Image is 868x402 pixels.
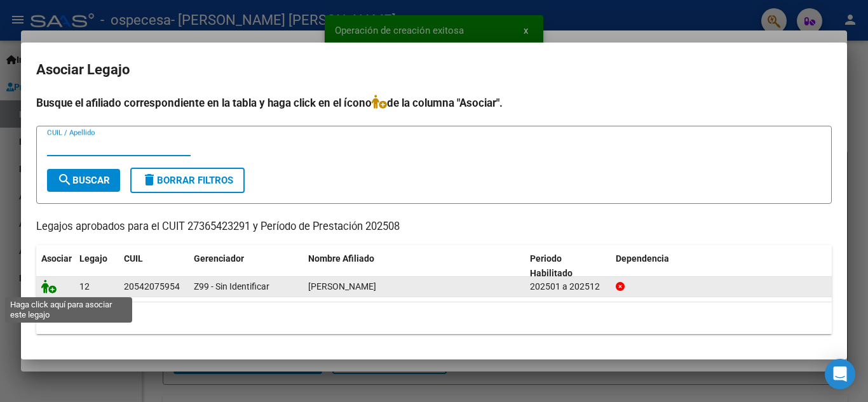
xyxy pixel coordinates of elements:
[130,168,245,193] button: Borrar Filtros
[124,253,143,264] span: CUIL
[119,245,189,287] datatable-header-cell: CUIL
[616,253,669,264] span: Dependencia
[36,219,832,235] p: Legajos aprobados para el CUIT 27365423291 y Período de Prestación 202508
[308,253,374,264] span: Nombre Afiliado
[825,359,855,389] div: Open Intercom Messenger
[79,281,90,291] span: 12
[525,245,611,287] datatable-header-cell: Periodo Habilitado
[57,172,72,187] mat-icon: search
[57,175,110,186] span: Buscar
[189,245,303,287] datatable-header-cell: Gerenciador
[194,281,269,291] span: Z99 - Sin Identificar
[74,245,119,287] datatable-header-cell: Legajo
[36,95,832,111] h4: Busque el afiliado correspondiente en la tabla y haga click en el ícono de la columna "Asociar".
[79,253,107,264] span: Legajo
[530,279,606,294] div: 202501 a 202512
[41,253,72,264] span: Asociar
[124,279,180,294] div: 20542075954
[530,253,573,278] span: Periodo Habilitado
[611,245,832,287] datatable-header-cell: Dependencia
[47,169,120,192] button: Buscar
[36,302,832,334] div: 1 registros
[308,281,376,291] span: GUILLEN SANTINO ISMAEL
[142,175,233,186] span: Borrar Filtros
[36,245,74,287] datatable-header-cell: Asociar
[194,253,244,264] span: Gerenciador
[142,172,157,187] mat-icon: delete
[36,58,832,82] h2: Asociar Legajo
[303,245,525,287] datatable-header-cell: Nombre Afiliado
